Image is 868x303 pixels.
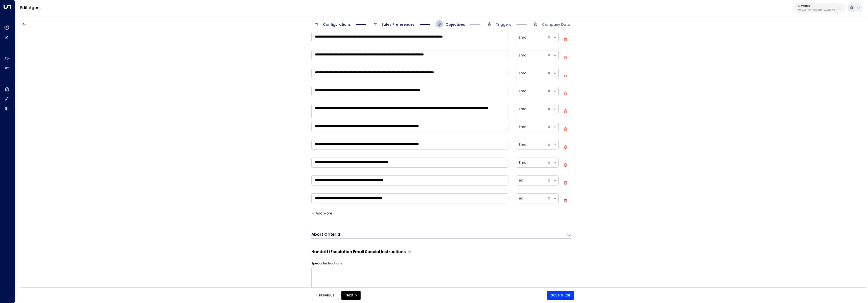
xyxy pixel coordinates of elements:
[547,291,574,300] button: Save & Exit
[20,5,41,11] a: Edit Agent
[382,22,415,27] span: Sales Preferences
[311,232,340,237] h3: Abort Criteria
[323,22,351,27] span: Configurations
[341,291,361,300] button: Next
[311,211,332,215] button: Add More
[311,3,571,222] div: Escalation CriteriaDefine the scenarios in which the AI agent should escalate the conversation to...
[542,22,570,27] span: Company Data
[408,249,411,255] span: Provide any specific instructions for the content of handoff or escalation emails. These notes gu...
[312,291,339,300] button: Previous
[798,9,835,11] p: 0961307c-78f6-4b98-8ad0-173938f01974
[793,3,845,13] button: Newflex0961307c-78f6-4b98-8ad0-173938f01974
[496,22,511,27] span: Triggers
[311,249,406,255] h3: Handoff/Escalation Email Special Instructions
[446,22,465,27] span: Objectives
[311,232,571,239] div: Abort CriteriaDefine the scenarios in which the AI agent should abort or terminate the conversati...
[311,261,342,266] label: Special Instructions
[798,5,835,8] p: Newflex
